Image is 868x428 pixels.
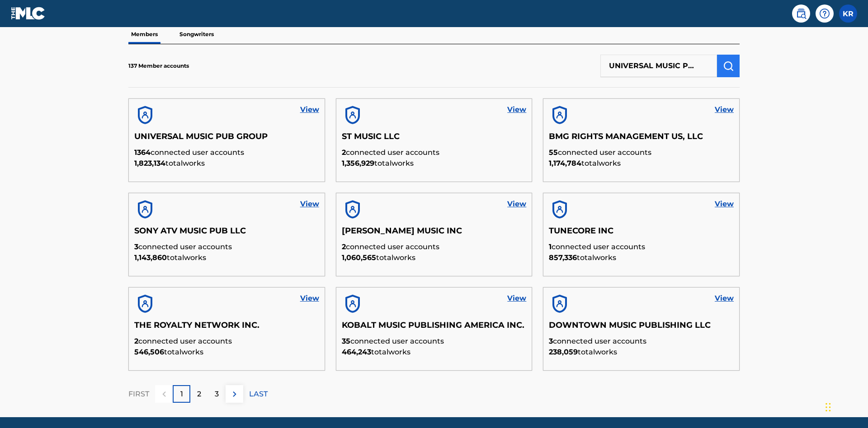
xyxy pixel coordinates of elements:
[342,131,527,147] h5: ST MUSIC LLC
[134,147,319,158] p: connected user accounts
[342,242,527,252] p: connected user accounts
[715,293,734,304] a: View
[300,199,319,209] a: View
[134,320,319,336] h5: THE ROYALTY NETWORK INC.
[197,389,201,400] p: 2
[342,347,527,358] p: total works
[816,5,834,23] div: Help
[549,242,734,252] p: connected user accounts
[342,336,527,347] p: connected user accounts
[549,348,578,356] span: 238,059
[134,226,319,242] h5: SONY ATV MUSIC PUB LLC
[342,293,363,315] img: account
[134,131,319,147] h5: UNIVERSAL MUSIC PUB GROUP
[134,347,319,358] p: total works
[134,253,167,262] span: 1,143,860
[549,147,734,158] p: connected user accounts
[507,293,526,304] a: View
[128,389,149,400] p: FIRST
[549,252,734,263] p: total works
[134,348,164,356] span: 546,506
[342,226,527,242] h5: [PERSON_NAME] MUSIC INC
[342,158,527,169] p: total works
[549,158,734,169] p: total works
[342,104,363,126] img: account
[342,148,346,157] span: 2
[342,348,371,356] span: 464,243
[549,226,734,242] h5: TUNECORE INC
[826,394,831,421] div: Drag
[134,252,319,263] p: total works
[342,337,350,345] span: 35
[600,55,717,77] input: Search Members
[128,25,160,44] p: Members
[134,336,319,347] p: connected user accounts
[134,337,138,345] span: 2
[342,159,374,167] span: 1,356,929
[342,242,346,251] span: 2
[180,389,183,400] p: 1
[549,159,581,167] span: 1,174,784
[823,385,868,428] iframe: Chat Widget
[134,104,156,126] img: account
[549,336,734,347] p: connected user accounts
[11,7,46,20] img: MLC Logo
[549,347,734,358] p: total works
[549,199,571,220] img: account
[177,25,217,44] p: Songwriters
[134,148,151,157] span: 1364
[549,148,558,157] span: 55
[549,131,734,147] h5: BMG RIGHTS MANAGEMENT US, LLC
[342,253,376,262] span: 1,060,565
[342,199,363,220] img: account
[134,159,165,167] span: 1,823,134
[549,242,552,251] span: 1
[134,242,138,251] span: 3
[796,8,807,19] img: search
[549,293,571,315] img: account
[134,293,156,315] img: account
[549,320,734,336] h5: DOWNTOWN MUSIC PUBLISHING LLC
[507,199,526,209] a: View
[134,242,319,252] p: connected user accounts
[300,104,319,115] a: View
[249,389,268,400] p: LAST
[715,104,734,115] a: View
[128,62,189,70] p: 137 Member accounts
[819,8,830,19] img: help
[215,389,219,400] p: 3
[300,293,319,304] a: View
[507,104,526,115] a: View
[839,5,857,23] div: User Menu
[549,337,553,345] span: 3
[715,199,734,209] a: View
[549,104,571,126] img: account
[229,389,240,400] img: right
[549,253,577,262] span: 857,336
[134,158,319,169] p: total works
[342,147,527,158] p: connected user accounts
[792,5,810,23] a: Public Search
[723,60,734,71] img: Search Works
[342,252,527,263] p: total works
[342,320,527,336] h5: KOBALT MUSIC PUBLISHING AMERICA INC.
[134,199,156,220] img: account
